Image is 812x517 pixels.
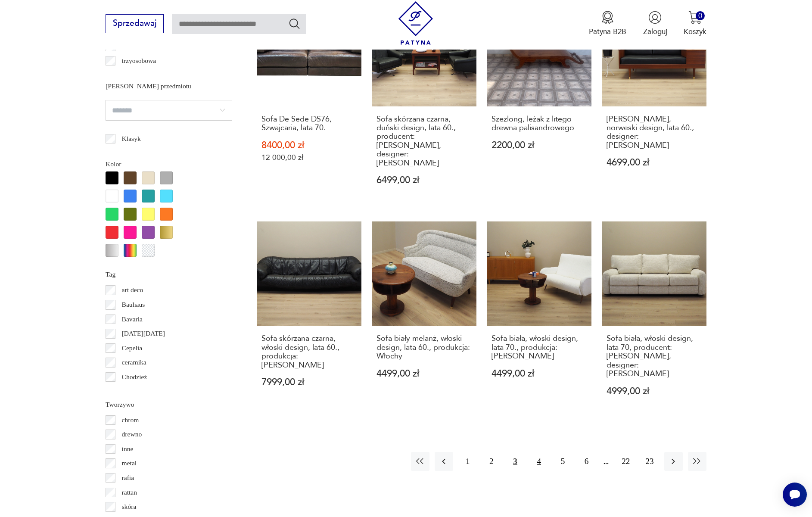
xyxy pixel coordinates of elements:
button: Szukaj [288,17,301,30]
a: Sprzedawaj [106,21,164,28]
a: KlasykSofa mahoniowa, norweski design, lata 60., designer: Ingmar Relling[PERSON_NAME], norweski ... [602,2,706,205]
h3: Sofa De Sede DS76, Szwajcaria, lata 70. [261,115,357,133]
p: Kolor [106,159,232,170]
a: Sofa skórzana czarna, duński design, lata 60., producent: Eran Møbler, designer: Aage Christianse... [372,2,476,205]
h3: Sofa biała, włoski design, lata 70., produkcja: [PERSON_NAME] [492,334,587,361]
iframe: Smartsupp widget button [783,483,807,507]
a: SaleKlasykSofa De Sede DS76, Szwajcaria, lata 70.Sofa De Sede DS76, Szwajcaria, lata 70.8400,00 z... [257,2,362,205]
p: skóra [122,501,137,512]
img: Ikona medalu [601,11,614,24]
p: Bauhaus [122,299,145,310]
p: Patyna B2B [589,27,626,37]
p: [PERSON_NAME] przedmiotu [106,81,232,92]
p: Zaloguj [643,27,667,37]
button: Zaloguj [643,11,667,37]
p: metal [122,458,137,469]
p: Tag [106,269,232,280]
p: 8400,00 zł [261,141,357,150]
p: 4499,00 zł [376,369,472,378]
button: 2 [482,452,501,470]
p: Ćmielów [122,386,146,397]
p: art deco [122,284,143,296]
h3: [PERSON_NAME], norweski design, lata 60., designer: [PERSON_NAME] [607,115,702,150]
button: 3 [506,452,524,470]
p: 4999,00 zł [607,387,702,396]
p: Tworzywo [106,399,232,410]
button: 1 [458,452,477,470]
p: Chodzież [122,371,147,383]
p: ceramika [122,357,146,368]
a: Szezlong, leżak z litego drewna palisandrowegoSzezlong, leżak z litego drewna palisandrowego2200,... [487,2,591,205]
p: 6499,00 zł [376,176,472,185]
p: [DATE][DATE] [122,328,165,339]
a: Sofa biała, włoski design, lata 70, producent: Busnelli, designer: Arrigo ArrigoniSofa biała, wło... [602,221,706,416]
p: drewno [122,429,142,440]
img: Patyna - sklep z meblami i dekoracjami vintage [394,1,438,45]
a: Sofa biała, włoski design, lata 70., produkcja: WłochySofa biała, włoski design, lata 70., produk... [487,221,591,416]
button: 5 [554,452,572,470]
a: Sofa biały melanż, włoski design, lata 60., produkcja: WłochySofa biały melanż, włoski design, la... [372,221,476,416]
h3: Szezlong, leżak z litego drewna palisandrowego [492,115,587,133]
p: 2200,00 zł [492,141,587,150]
p: rafia [122,472,134,483]
p: chrom [122,414,139,426]
p: inne [122,443,134,455]
p: trzyosobowa [122,55,156,66]
p: Koszyk [684,27,706,37]
p: Cepelia [122,343,143,354]
button: 6 [577,452,596,470]
button: Sprzedawaj [106,14,164,33]
img: Ikona koszyka [688,11,702,24]
a: Sofa skórzana czarna, włoski design, lata 60., produkcja: WłochySofa skórzana czarna, włoski desi... [257,221,362,416]
p: rattan [122,487,137,498]
button: 23 [640,452,659,470]
p: Bavaria [122,314,143,325]
div: 0 [696,11,705,20]
img: Ikonka użytkownika [648,11,662,24]
h3: Sofa biała, włoski design, lata 70, producent: [PERSON_NAME], designer: [PERSON_NAME] [607,334,702,378]
h3: Sofa skórzana czarna, włoski design, lata 60., produkcja: [PERSON_NAME] [261,334,357,370]
button: 0Koszyk [684,11,706,37]
h3: Sofa skórzana czarna, duński design, lata 60., producent: [PERSON_NAME], designer: [PERSON_NAME] [376,115,472,168]
p: Klasyk [122,133,141,144]
p: 4499,00 zł [492,369,587,378]
button: Patyna B2B [589,11,626,37]
h3: Sofa biały melanż, włoski design, lata 60., produkcja: Włochy [376,334,472,361]
p: 7999,00 zł [261,378,357,387]
a: Ikona medaluPatyna B2B [589,11,626,37]
button: 4 [530,452,548,470]
p: 12 000,00 zł [261,153,357,162]
p: 4699,00 zł [607,158,702,167]
button: 22 [616,452,635,470]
